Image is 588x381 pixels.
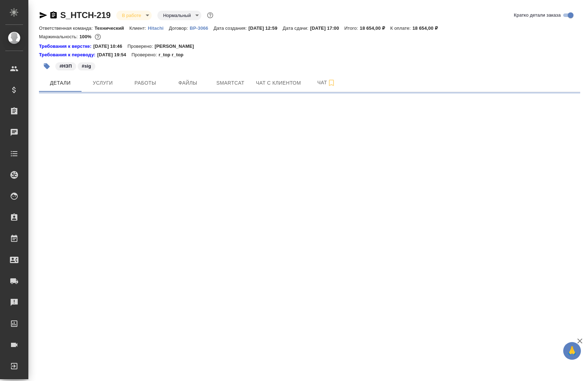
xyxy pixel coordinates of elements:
[155,43,199,50] p: [PERSON_NAME]
[60,63,72,70] p: #НЗП
[309,78,343,87] span: Чат
[413,25,443,31] p: 18 654,00 ₽
[148,25,169,31] a: Hitachi
[157,11,201,20] div: В работе
[256,79,301,87] span: Чат с клиентом
[213,79,247,87] span: Smartcat
[95,25,129,31] p: Технический
[563,342,581,360] button: 🙏
[345,25,360,31] p: Итого:
[148,25,169,31] p: Hitachi
[49,11,58,19] button: Скопировать ссылку
[39,51,97,58] a: Требования к переводу:
[169,25,190,31] p: Договор:
[171,79,205,87] span: Файлы
[214,25,248,31] p: Дата создания:
[161,12,193,18] button: Нормальный
[128,79,162,87] span: Работы
[327,79,336,87] svg: Подписаться
[131,51,159,58] p: Проверено:
[566,343,578,358] span: 🙏
[79,34,93,39] p: 100%
[190,25,213,31] a: ВР-3066
[39,43,93,50] a: Требования к верстке:
[390,25,413,31] p: К оплате:
[190,25,213,31] p: ВР-3066
[283,25,310,31] p: Дата сдачи:
[360,25,390,31] p: 18 654,00 ₽
[248,25,283,31] p: [DATE] 12:59
[39,25,95,31] p: Ответственная команда:
[514,12,561,19] span: Кратко детали заказа
[116,11,152,20] div: В работе
[39,11,47,19] button: Скопировать ссылку для ЯМессенджера
[43,79,77,87] span: Детали
[158,51,189,58] p: r_top r_top
[39,34,79,39] p: Маржинальность:
[86,79,120,87] span: Услуги
[93,32,102,41] button: 0.00 RUB;
[55,63,77,69] span: НЗП
[93,43,128,50] p: [DATE] 10:46
[39,58,55,74] button: Добавить тэг
[60,10,111,20] a: S_HTCH-219
[129,25,148,31] p: Клиент:
[39,43,93,50] div: Нажми, чтобы открыть папку с инструкцией
[206,11,215,20] button: Доп статусы указывают на важность/срочность заказа
[310,25,345,31] p: [DATE] 17:00
[39,51,97,58] div: Нажми, чтобы открыть папку с инструкцией
[77,63,96,69] span: sig
[82,63,91,70] p: #sig
[97,51,131,58] p: [DATE] 19:54
[120,12,143,18] button: В работе
[128,43,155,50] p: Проверено:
